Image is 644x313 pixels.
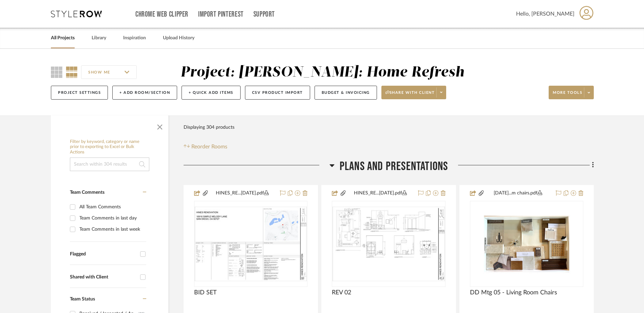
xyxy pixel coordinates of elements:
div: Flagged [70,251,137,257]
span: Team Status [70,297,95,301]
div: Shared with Client [70,274,137,280]
span: BID SET [194,289,217,296]
a: Support [253,12,275,17]
span: Reorder Rooms [191,143,227,151]
button: Project Settings [51,86,108,100]
button: CSV Product Import [245,86,310,100]
button: HINES_RE...[DATE].pdf [209,189,276,197]
span: Share with client [385,90,435,100]
span: More tools [553,90,582,100]
a: Import Pinterest [198,12,244,17]
button: Budget & Invoicing [315,86,377,100]
a: All Projects [51,34,75,43]
img: BID SET [195,207,307,281]
span: DD Mtg 05 - Living Room Chairs [470,289,557,296]
span: Plans and Presentations [340,159,448,174]
input: Search within 304 results [70,158,149,171]
button: Close [153,119,167,132]
button: + Add Room/Section [112,86,177,100]
button: More tools [549,86,594,99]
a: Upload History [163,34,194,43]
button: Share with client [381,86,447,99]
span: Team Comments [70,190,105,195]
div: Team Comments in last week [79,224,145,235]
button: HINES_RE...[DATE].pdf [346,189,414,197]
img: DD Mtg 05 - Living Room Chairs [471,212,583,275]
div: Displaying 304 products [184,121,234,134]
a: Chrome Web Clipper [135,12,188,17]
a: Library [92,34,106,43]
button: Reorder Rooms [184,143,227,151]
div: All Team Comments [79,202,145,212]
button: [DATE]...m chairs.pdf [485,189,552,197]
span: REV 02 [332,289,351,296]
img: REV 02 [333,207,444,281]
span: Hello, [PERSON_NAME] [516,10,574,18]
a: Inspiration [123,34,146,43]
button: + Quick Add Items [182,86,241,100]
div: Team Comments in last day [79,213,145,224]
div: Project: [PERSON_NAME]: Home Refresh [181,65,464,80]
h6: Filter by keyword, category or name prior to exporting to Excel or Bulk Actions [70,139,149,155]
